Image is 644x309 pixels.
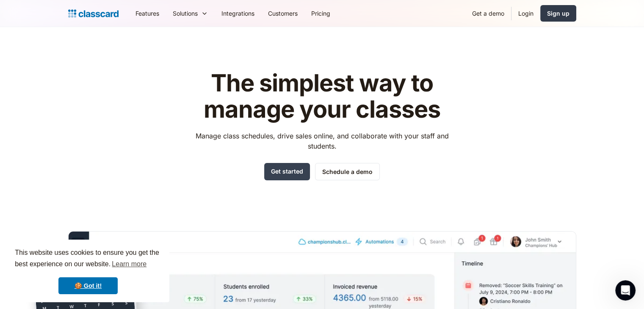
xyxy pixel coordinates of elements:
[129,4,166,23] a: Features
[304,4,337,23] a: Pricing
[465,4,511,23] a: Get a demo
[315,163,380,180] a: Schedule a demo
[188,70,456,122] h1: The simplest way to manage your classes
[173,9,198,18] div: Solutions
[15,248,161,270] span: This website uses cookies to ensure you get the best experience on our website.
[261,4,304,23] a: Customers
[215,4,261,23] a: Integrations
[68,8,119,19] a: home
[7,240,169,302] div: cookieconsent
[615,280,636,301] iframe: Intercom live chat
[511,4,540,23] a: Login
[188,131,456,151] p: Manage class schedules, drive sales online, and collaborate with your staff and students.
[264,163,310,180] a: Get started
[111,258,148,270] a: learn more about cookies
[166,4,215,23] div: Solutions
[547,9,569,18] div: Sign up
[58,277,118,294] a: dismiss cookie message
[540,5,576,22] a: Sign up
